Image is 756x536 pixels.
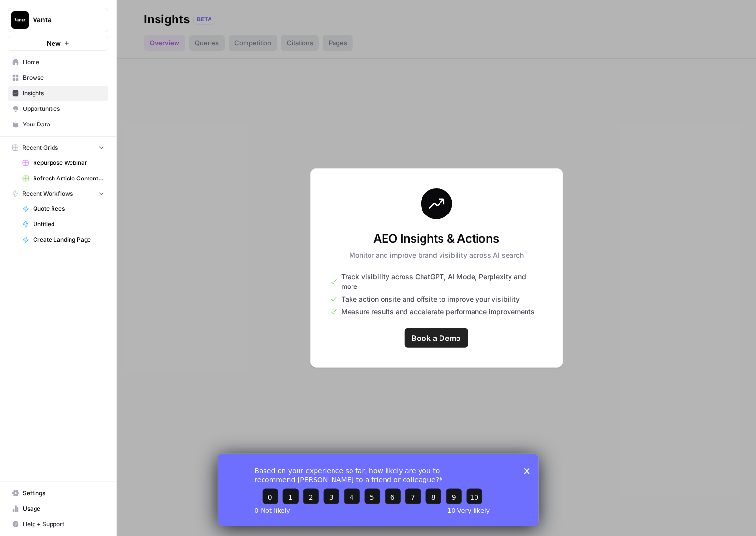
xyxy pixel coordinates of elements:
a: Usage [8,501,108,517]
a: Your Data [8,117,108,132]
span: Recent Workflows [22,189,73,198]
span: Your Data [23,120,104,129]
span: Repurpose Webinar [33,159,104,167]
a: Browse [8,70,108,86]
a: Quote Recs [18,201,108,216]
a: Repurpose Webinar [18,155,108,171]
span: Book a Demo [412,332,461,344]
span: Vanta [33,15,91,25]
img: Vanta Logo [11,11,29,29]
button: Recent Grids [8,141,108,155]
span: Home [23,58,104,67]
span: Insights [23,89,104,98]
span: Browse [23,73,104,82]
a: Opportunities [8,101,108,117]
span: Recent Grids [22,143,58,152]
span: Create Landing Page [33,235,104,244]
a: Home [8,54,108,70]
span: Measure results and accelerate performance improvements [342,307,535,317]
a: Refresh Article Content (+ Webinar Quotes) [18,171,108,186]
span: Opportunities [23,105,104,113]
span: Track visibility across ChatGPT, AI Mode, Perplexity and more [342,272,543,291]
a: Create Landing Page [18,232,108,248]
a: Book a Demo [405,328,468,348]
span: Settings [23,489,104,498]
button: Help + Support [8,517,108,532]
iframe: Survey from AirOps [218,454,539,526]
button: Recent Workflows [8,186,108,201]
span: Refresh Article Content (+ Webinar Quotes) [33,174,104,183]
span: New [47,38,61,48]
span: Usage [23,504,104,513]
h3: AEO Insights & Actions [349,231,524,247]
span: Untitled [33,220,104,229]
span: Quote Recs [33,204,104,213]
a: Untitled [18,216,108,232]
a: Insights [8,86,108,101]
span: Help + Support [23,520,104,529]
p: Monitor and improve brand visibility across AI search [349,250,524,260]
a: Settings [8,485,108,501]
span: Take action onsite and offsite to improve your visibility [342,294,520,304]
button: Workspace: Vanta [8,8,108,32]
button: New [8,36,108,51]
